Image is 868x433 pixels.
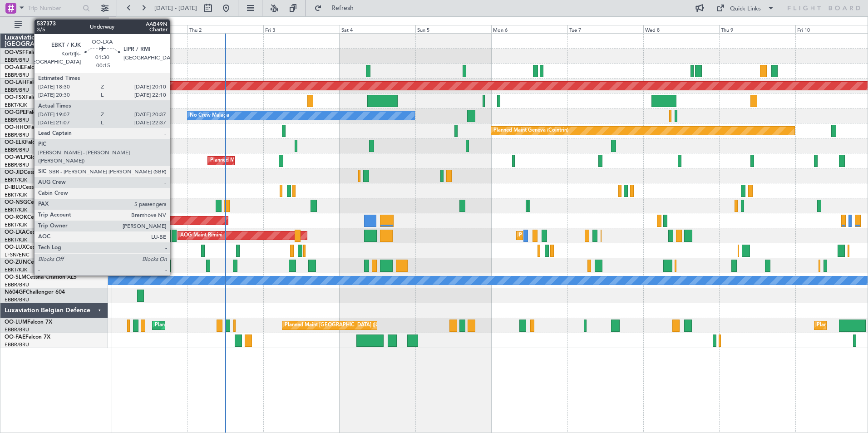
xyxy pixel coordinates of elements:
[5,296,29,303] a: EBBR/BRU
[5,207,27,213] a: EBKT/KJK
[643,25,719,33] div: Wed 8
[415,25,491,33] div: Sun 5
[5,275,77,280] a: OO-SLMCessna Citation XLS
[5,266,27,273] a: EBKT/KJK
[5,125,53,130] a: OO-HHOFalcon 8X
[491,25,567,33] div: Mon 6
[5,221,27,228] a: EBKT/KJK
[5,320,27,325] span: OO-LUM
[5,245,26,250] span: OO-LUX
[730,5,761,14] div: Quick Links
[340,25,415,33] div: Sat 4
[5,72,29,79] a: EBBR/BRU
[310,1,365,15] button: Refresh
[5,95,50,100] a: OO-FSXFalcon 7X
[155,319,319,332] div: Planned Maint [GEOGRAPHIC_DATA] ([GEOGRAPHIC_DATA] National)
[567,25,643,33] div: Tue 7
[5,65,24,70] span: OO-AIE
[5,245,76,250] a: OO-LUXCessna Citation CJ4
[5,215,27,220] span: OO-ROK
[5,57,29,64] a: EBBR/BRU
[5,140,50,145] a: OO-ELKFalcon 8X
[5,102,27,108] a: EBKT/KJK
[5,80,26,85] span: OO-LAH
[5,155,58,160] a: OO-WLPGlobal 5500
[5,320,52,325] a: OO-LUMFalcon 7X
[5,162,29,168] a: EBBR/BRU
[5,80,51,85] a: OO-LAHFalcon 7X
[5,251,30,258] a: LFSN/ENC
[5,275,26,280] span: OO-SLM
[519,229,625,242] div: Planned Maint Kortrijk-[GEOGRAPHIC_DATA]
[210,154,276,167] div: Planned Maint Milan (Linate)
[5,260,27,265] span: OO-ZUN
[719,25,795,33] div: Thu 9
[5,50,25,55] span: OO-VSF
[493,124,568,138] div: Planned Maint Geneva (Cointrin)
[5,236,27,243] a: EBKT/KJK
[5,230,76,235] a: OO-LXACessna Citation CJ4
[5,110,26,115] span: OO-GPE
[5,50,50,55] a: OO-VSFFalcon 8X
[113,18,128,26] div: [DATE]
[5,87,29,93] a: EBBR/BRU
[154,4,197,12] span: [DATE] - [DATE]
[285,319,449,332] div: Planned Maint [GEOGRAPHIC_DATA] ([GEOGRAPHIC_DATA] National)
[5,215,78,220] a: OO-ROKCessna Citation CJ4
[5,95,25,100] span: OO-FSX
[5,230,26,235] span: OO-LXA
[5,132,29,138] a: EBBR/BRU
[5,155,27,160] span: OO-WLP
[5,185,22,190] span: D-IBLU
[10,18,99,32] button: All Aircraft
[5,281,29,288] a: EBBR/BRU
[5,170,64,175] a: OO-JIDCessna CJ1 525
[5,110,80,115] a: OO-GPEFalcon 900EX EASy II
[5,65,49,70] a: OO-AIEFalcon 7X
[24,22,96,28] span: All Aircraft
[5,147,29,153] a: EBBR/BRU
[180,229,222,242] div: AOG Maint Rimini
[28,1,80,15] input: Trip Number
[190,109,229,123] div: No Crew Malaga
[5,170,24,175] span: OO-JID
[5,140,25,145] span: OO-ELK
[263,25,339,33] div: Fri 3
[5,326,29,333] a: EBBR/BRU
[5,260,78,265] a: OO-ZUNCessna Citation CJ4
[5,335,25,340] span: OO-FAE
[5,200,27,205] span: OO-NSG
[5,117,29,123] a: EBBR/BRU
[5,335,50,340] a: OO-FAEFalcon 7X
[5,341,29,348] a: EBBR/BRU
[712,1,779,15] button: Quick Links
[187,25,263,33] div: Thu 2
[324,5,362,11] span: Refresh
[5,185,71,190] a: D-IBLUCessna Citation M2
[5,200,78,205] a: OO-NSGCessna Citation CJ4
[5,290,26,295] span: N604GF
[5,192,27,198] a: EBKT/KJK
[112,25,187,33] div: Wed 1
[5,125,28,130] span: OO-HHO
[5,290,65,295] a: N604GFChallenger 604
[5,177,27,183] a: EBKT/KJK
